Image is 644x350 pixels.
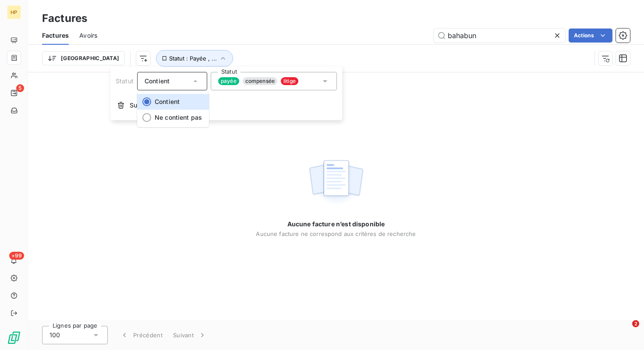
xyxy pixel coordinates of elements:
span: Statut : Payée , ... [169,55,217,62]
span: 2 [632,320,639,327]
span: Statut [116,77,134,85]
span: 5 [16,84,24,92]
button: Actions [569,29,612,43]
img: Logo LeanPay [7,331,21,345]
a: 5 [7,86,21,100]
span: payée [218,77,239,85]
div: HP [7,5,21,19]
span: Avoirs [79,31,97,40]
span: Ne contient pas [155,114,202,121]
iframe: Intercom live chat [614,320,635,341]
img: empty state [308,155,364,210]
button: Suivant [168,326,212,344]
span: compensée [243,77,277,85]
span: litige [281,77,298,85]
span: Aucune facture n’est disponible [287,220,385,229]
span: Contient [155,98,180,105]
button: Supprimer le filtre [110,96,342,115]
h3: Factures [42,11,87,26]
span: Contient [145,77,170,85]
input: Rechercher [434,29,565,43]
span: Factures [42,31,69,40]
span: Supprimer le filtre [130,101,180,110]
span: 100 [50,331,60,339]
button: Statut : Payée , ... [156,50,233,67]
button: Précédent [115,326,168,344]
span: Aucune facture ne correspond aux critères de recherche [256,230,416,237]
span: +99 [9,252,24,260]
button: [GEOGRAPHIC_DATA] [42,51,125,65]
